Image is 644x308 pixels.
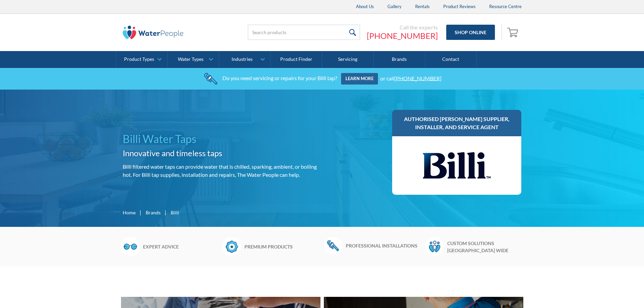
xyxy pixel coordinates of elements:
div: Water Types [178,56,204,62]
img: Wrench [324,237,342,254]
img: Badge [222,237,241,256]
input: Search products [248,25,360,40]
a: Contact [425,51,477,68]
h3: Authorised [PERSON_NAME] supplier, installer, and service agent [399,115,515,131]
div: Product Types [124,56,154,62]
div: | [139,208,142,216]
a: Home [123,209,136,216]
h6: Custom solutions [GEOGRAPHIC_DATA] wide [447,240,523,254]
a: Product Finder [271,51,322,68]
p: Billi filtered water taps can provide water that is chilled, sparking, ambient, or boiling hot. F... [123,163,319,179]
a: [PHONE_NUMBER] [367,31,438,41]
a: Brands [146,209,161,216]
a: Industries [219,51,270,68]
div: Industries [232,56,253,62]
a: Learn more [341,73,378,85]
img: Glasses [121,237,140,256]
a: Product Types [116,51,167,68]
img: The Water People [123,26,184,39]
div: Call the experts [367,24,438,31]
h1: Billi Water Taps [123,131,319,147]
div: Billi [171,209,179,216]
img: Waterpeople Symbol [425,237,444,256]
h6: Premium products [244,243,320,250]
img: shopping cart [507,27,520,38]
a: [PHONE_NUMBER] [394,75,442,81]
h6: Professional installations [346,242,422,249]
h6: Expert advice [143,243,219,250]
a: Servicing [322,51,374,68]
div: Do you need servicing or repairs for your Billi tap? [222,75,337,81]
div: | [164,208,167,216]
div: or call [380,75,442,81]
a: Shop Online [446,25,495,40]
a: Open empty cart [505,24,522,41]
h2: Innovative and timeless taps [123,147,319,159]
a: Water Types [168,51,219,68]
img: Billi [423,143,491,188]
a: Brands [374,51,425,68]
